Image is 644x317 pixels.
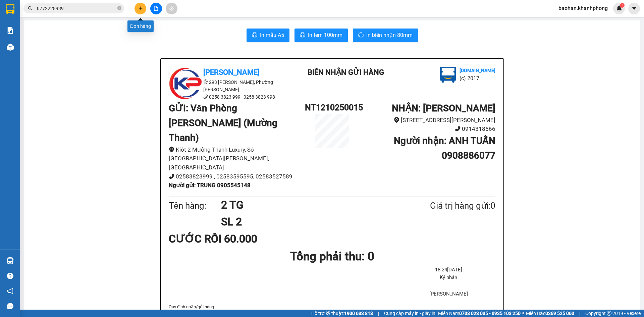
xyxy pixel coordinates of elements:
[402,290,495,298] li: [PERSON_NAME]
[402,274,495,282] li: Ký nhận
[6,4,14,14] img: logo-vxr
[169,67,202,100] img: logo.jpg
[553,4,613,12] span: baohan.khanhphong
[166,3,177,14] button: aim
[154,6,158,11] span: file-add
[138,6,143,11] span: plus
[169,6,174,11] span: aim
[252,32,257,39] span: printer
[169,199,221,213] div: Tên hàng:
[460,68,495,73] b: [DOMAIN_NAME]
[621,3,623,8] span: 1
[440,67,456,83] img: logo.jpg
[378,310,379,317] span: |
[37,5,116,12] input: Tìm tên, số ĐT hoặc mã đơn
[169,145,305,172] li: Kiôt 2 Mường Thanh Luxury, Số [GEOGRAPHIC_DATA][PERSON_NAME], [GEOGRAPHIC_DATA]
[117,6,121,10] span: close-circle
[344,311,373,316] strong: 1900 633 818
[300,32,305,39] span: printer
[7,257,14,264] img: warehouse-icon
[169,182,251,189] b: Người gửi : TRUNG 0905545148
[394,135,495,161] b: Người nhận : ANH TUẤN 0908886077
[294,29,348,42] button: printerIn tem 100mm
[127,20,154,32] div: Đơn hàng
[616,5,622,11] img: icon-new-feature
[392,103,495,114] b: NHẬN : [PERSON_NAME]
[169,147,174,152] span: environment
[28,6,33,11] span: search
[305,101,359,114] h1: NT1210250015
[169,247,495,266] h1: Tổng phải thu: 0
[247,29,289,42] button: printerIn mẫu A5
[7,303,13,309] span: message
[221,213,397,230] h1: SL 2
[203,80,208,84] span: environment
[384,310,436,317] span: Cung cấp máy in - giấy in:
[366,31,413,39] span: In biên nhận 80mm
[455,126,461,131] span: phone
[169,93,289,101] li: 0258 3823 999 , 0258 3823 998
[7,27,14,34] img: solution-icon
[460,74,495,83] li: (c) 2017
[7,273,13,279] span: question-circle
[353,29,418,42] button: printerIn biên nhận 80mm
[526,310,574,317] span: Miền Bắc
[620,3,625,8] sup: 1
[169,230,276,247] div: CƯỚC RỒI 60.000
[359,116,495,125] li: [STREET_ADDRESS][PERSON_NAME]
[308,68,384,76] b: BIÊN NHẬN GỬI HÀNG
[203,68,260,76] b: [PERSON_NAME]
[260,31,284,39] span: In mẫu A5
[394,117,399,123] span: environment
[545,311,574,316] strong: 0369 525 060
[607,311,611,316] span: copyright
[438,310,521,317] span: Miền Nam
[358,32,364,39] span: printer
[397,199,495,213] div: Giá trị hàng gửi: 0
[135,3,146,14] button: plus
[459,311,521,316] strong: 0708 023 035 - 0935 103 250
[311,310,373,317] span: Hỗ trợ kỹ thuật:
[169,172,305,181] li: 02583823999 , 02583595595, 02583527589
[150,3,162,14] button: file-add
[221,197,397,213] h1: 2 TG
[579,310,580,317] span: |
[359,124,495,134] li: 0914318566
[203,94,208,99] span: phone
[117,5,121,12] span: close-circle
[308,31,342,39] span: In tem 100mm
[7,44,14,51] img: warehouse-icon
[631,5,637,11] span: caret-down
[402,266,495,274] li: 18:24[DATE]
[7,288,13,294] span: notification
[169,173,174,179] span: phone
[628,3,640,14] button: caret-down
[169,78,289,93] li: 293 [PERSON_NAME], Phường [PERSON_NAME]
[522,312,524,315] span: ⚪️
[169,103,277,143] b: GỬI : Văn Phòng [PERSON_NAME] (Mường Thanh)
